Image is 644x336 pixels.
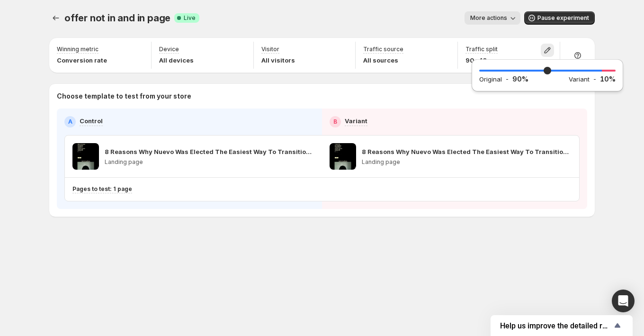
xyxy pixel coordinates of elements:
[64,12,170,24] span: offer not in and in page
[49,11,63,25] button: Experiments
[479,74,502,84] h2: Original
[512,74,528,84] p: 90 %
[500,320,623,331] button: Show survey - Help us improve the detailed report for A/B campaigns
[184,14,196,22] span: Live
[72,185,132,193] p: Pages to test: 1 page
[569,74,616,84] div: -
[470,14,507,22] span: More actions
[479,74,569,84] div: -
[537,14,589,22] span: Pause experiment
[500,321,612,330] span: Help us improve the detailed report for A/B campaigns
[261,55,295,65] p: All visitors
[363,45,403,53] p: Traffic source
[345,116,367,126] p: Variant
[600,74,616,84] p: 10 %
[159,55,194,65] p: All devices
[362,158,572,166] p: Landing page
[330,143,356,170] img: 8 Reasons Why Nuevo Was Elected The Easiest Way To Transition Away From Nicotine In 2025 offer in...
[465,11,520,25] button: More actions
[524,11,595,25] button: Pause experiment
[261,45,279,53] p: Visitor
[465,45,498,53] p: Traffic split
[569,74,590,84] h2: Variant
[57,45,98,53] p: Winning metric
[465,55,498,65] p: 90 - 10
[612,290,635,312] div: Open Intercom Messenger
[159,45,179,53] p: Device
[362,147,572,156] p: 8 Reasons Why Nuevo Was Elected The Easiest Way To Transition Away From [MEDICAL_DATA] In [DATE] ...
[363,55,403,65] p: All sources
[68,118,72,126] h2: A
[105,147,314,156] p: 8 Reasons Why Nuevo Was Elected The Easiest Way To Transition Away From [MEDICAL_DATA] In [DATE]
[80,116,103,126] p: Control
[72,143,99,170] img: 8 Reasons Why Nuevo Was Elected The Easiest Way To Transition Away From Nicotine In 2025
[57,55,107,65] p: Conversion rate
[57,91,587,101] p: Choose template to test from your store
[333,118,337,126] h2: B
[105,158,314,166] p: Landing page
